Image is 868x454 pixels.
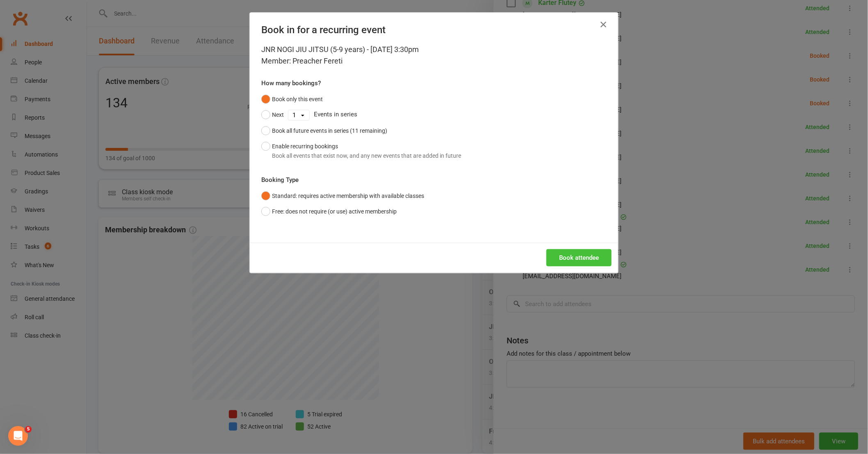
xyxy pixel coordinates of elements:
[261,138,461,163] button: Enable recurring bookingsBook all events that exist now, and any new events that are added in future
[261,204,397,219] button: Free: does not require (or use) active membership
[261,44,607,67] div: JNR NOGI JIU JITSU (5-9 years) - [DATE] 3:30pm Member: Preacher Fereti
[546,249,612,266] button: Book attendee
[261,188,424,204] button: Standard: requires active membership with available classes
[272,151,461,160] div: Book all events that exist now, and any new events that are added in future
[272,126,387,135] div: Book all future events in series (11 remaining)
[597,18,610,31] button: Close
[261,24,607,36] h4: Book in for a recurring event
[261,91,323,107] button: Book only this event
[8,426,28,446] iframe: Intercom live chat
[261,107,607,123] div: Events in series
[25,426,32,433] span: 5
[261,175,299,185] label: Booking Type
[261,123,387,138] button: Book all future events in series (11 remaining)
[261,107,284,123] button: Next
[261,78,321,88] label: How many bookings?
